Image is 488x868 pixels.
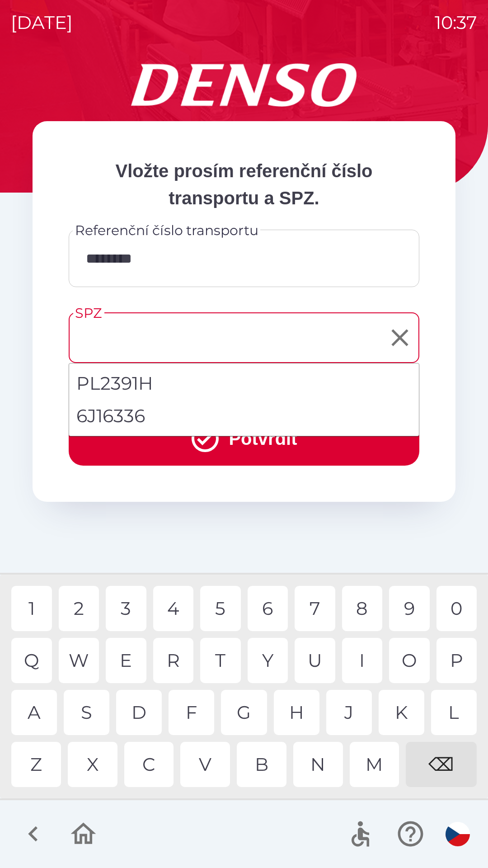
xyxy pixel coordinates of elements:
label: SPZ [75,303,102,323]
p: [DATE] [11,9,73,36]
img: cs flag [446,822,470,846]
img: Logo [33,63,455,107]
li: 6J16336 [69,400,419,432]
li: PL2391H [69,367,419,400]
button: Potvrdit [69,411,419,466]
p: 10:37 [435,9,477,36]
p: Vložte prosím referenční číslo transportu a SPZ. [69,157,419,212]
label: Referenční číslo transportu [75,221,258,240]
button: Clear [384,321,416,354]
